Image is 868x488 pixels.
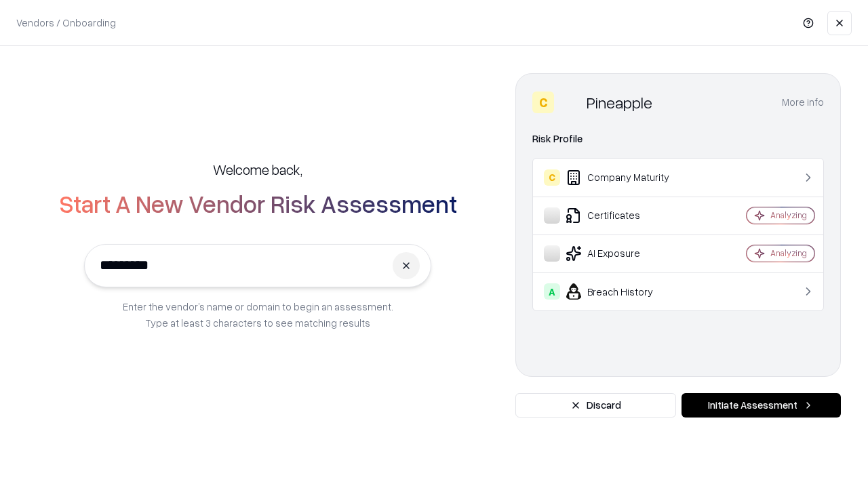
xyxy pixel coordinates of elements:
[544,283,706,300] div: Breach History
[532,91,554,113] div: C
[544,283,560,300] div: A
[544,169,560,186] div: C
[682,393,841,418] button: Initiate Assessment
[559,91,581,113] img: Pineapple
[532,131,824,147] div: Risk Profile
[544,169,706,186] div: Company Maturity
[515,393,676,418] button: Discard
[770,247,807,259] div: Analyzing
[544,207,706,224] div: Certificates
[770,209,807,221] div: Analyzing
[16,16,116,30] p: Vendors / Onboarding
[587,91,652,113] div: Pineapple
[123,298,393,331] p: Enter the vendor’s name or domain to begin an assessment. Type at least 3 characters to see match...
[213,160,302,179] h5: Welcome back,
[544,245,706,262] div: AI Exposure
[782,90,824,115] button: More info
[59,190,457,217] h2: Start A New Vendor Risk Assessment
